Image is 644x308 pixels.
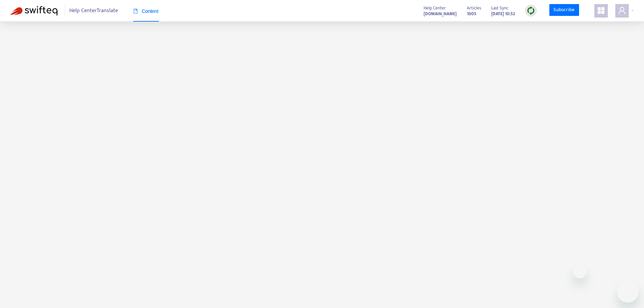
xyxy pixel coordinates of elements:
img: sync.dc5367851b00ba804db3.png [527,6,535,15]
iframe: 메시지 닫기 [573,265,587,278]
img: Swifteq [10,6,57,16]
span: user [618,6,626,15]
strong: [DATE] 10:52 [491,10,515,18]
iframe: 메시징 창을 시작하는 버튼 [617,281,639,303]
span: Articles [467,4,481,12]
span: book [133,9,138,14]
span: appstore [597,6,605,15]
span: Last Sync [491,4,508,12]
a: Subscribe [549,4,579,16]
span: Help Center Translate [69,4,118,17]
span: Help Center [424,4,446,12]
span: Content [133,8,159,14]
a: [DOMAIN_NAME] [424,10,457,18]
strong: 1005 [467,10,476,18]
